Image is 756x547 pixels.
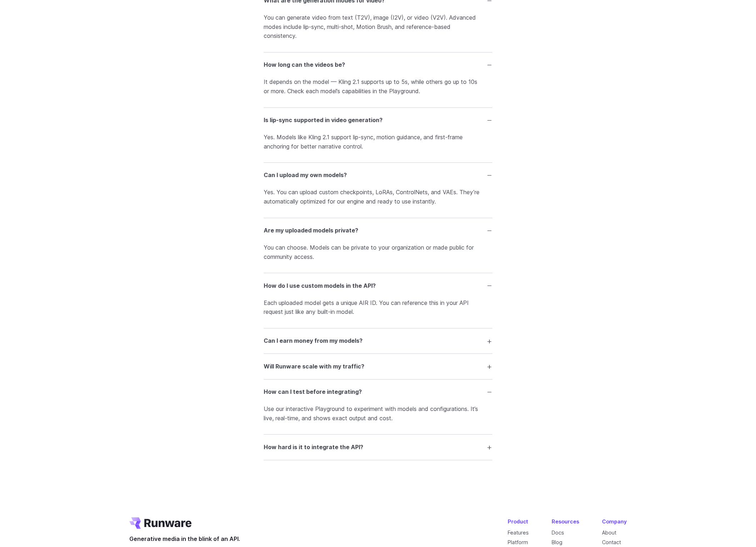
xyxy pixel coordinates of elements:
[264,224,492,237] summary: Are my uploaded models private?
[264,387,362,397] h3: How can I test before integrating?
[264,13,492,41] p: You can generate video from text (T2V), image (I2V), or video (V2V). Advanced modes include lip-s...
[264,243,492,261] p: You can choose. Models can be private to your organization or made public for community access.
[264,405,492,423] p: Use our interactive Playground to experiment with models and configurations. It’s live, real-time...
[264,188,492,206] p: Yes. You can upload custom checkpoints, LoRAs, ControlNets, and VAEs. They’re automatically optim...
[264,116,383,125] h3: Is lip-sync supported in video generation?
[264,336,363,346] h3: Can I earn money from my models?
[264,226,358,235] h3: Are my uploaded models private?
[264,281,376,291] h3: How do I use custom models in the API?
[264,385,492,399] summary: How can I test before integrating?
[552,517,579,526] div: Resources
[264,60,345,70] h3: How long can the videos be?
[129,535,240,544] span: Generative media in the blink of an API.
[264,334,492,348] summary: Can I earn money from my models?
[264,133,492,151] p: Yes. Models like Kling 2.1 support lip-sync, motion guidance, and first-frame anchoring for bette...
[264,58,492,72] summary: How long can the videos be?
[264,443,363,452] h3: How hard is it to integrate the API?
[264,362,364,371] h3: Will Runware scale with my traffic?
[264,114,492,127] summary: Is lip-sync supported in video generation?
[264,77,492,96] p: It depends on the model — Kling 2.1 supports up to 5s, while others go up to 10s or more. Check e...
[129,517,192,529] a: Go to /
[552,530,564,536] a: Docs
[508,517,529,526] div: Product
[264,360,492,373] summary: Will Runware scale with my traffic?
[264,279,492,292] summary: How do I use custom models in the API?
[508,539,528,545] a: Platform
[264,298,492,317] p: Each uploaded model gets a unique AIR ID. You can reference this in your API request just like an...
[264,169,492,182] summary: Can I upload my own models?
[602,539,621,545] a: Contact
[602,530,616,536] a: About
[264,440,492,454] summary: How hard is it to integrate the API?
[602,517,627,526] div: Company
[552,539,562,545] a: Blog
[264,171,347,180] h3: Can I upload my own models?
[508,530,529,536] a: Features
